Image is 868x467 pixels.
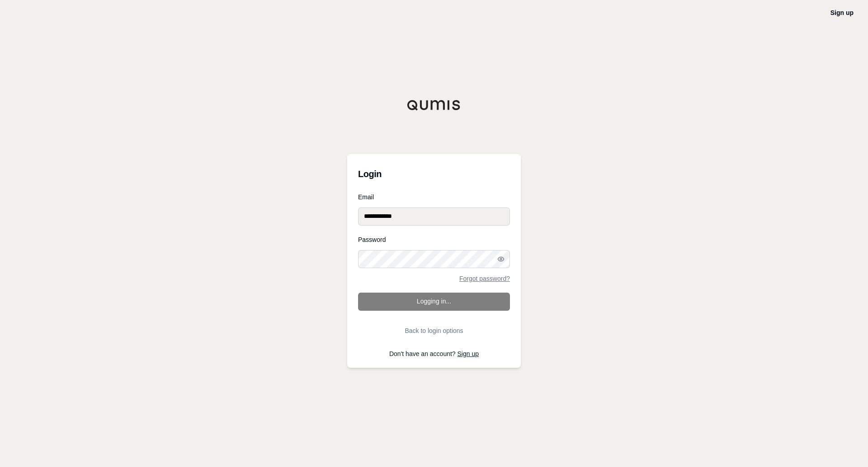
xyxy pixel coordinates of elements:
h3: Login [358,165,510,183]
button: Back to login options [358,322,510,340]
a: Forgot password? [459,275,510,282]
label: Password [358,236,510,243]
p: Don't have an account? [358,351,510,357]
a: Sign up [458,350,479,357]
label: Email [358,194,510,200]
a: Sign up [830,9,854,16]
img: Qumis [407,100,461,111]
